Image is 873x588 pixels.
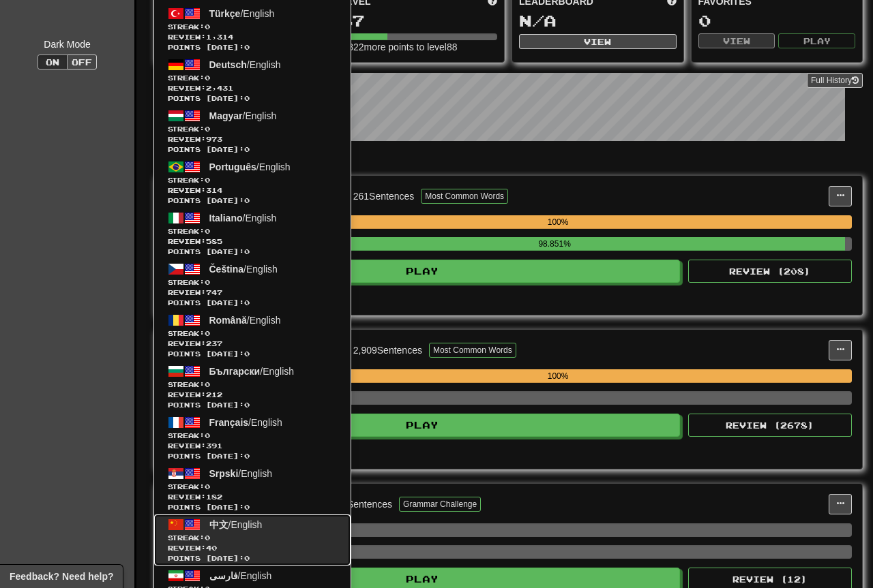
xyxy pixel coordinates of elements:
[264,237,845,251] div: 98.851%
[688,260,852,283] button: Review (208)
[205,227,210,235] span: 0
[698,33,775,48] button: View
[168,185,337,196] span: Review: 314
[154,361,351,412] a: Български/EnglishStreak:0 Review:212Points [DATE]:0
[67,55,97,69] button: Off
[168,73,337,83] span: Streak:
[168,339,337,349] span: Review: 237
[399,497,481,512] button: Grammar Challenge
[209,519,228,530] span: 中文
[429,343,516,358] button: Most Common Words
[209,110,277,121] span: / English
[168,288,337,298] span: Review: 747
[340,12,498,29] div: 87
[154,310,351,361] a: Română/EnglishStreak:0 Review:237Points [DATE]:0
[209,315,281,326] span: / English
[807,73,863,88] a: Full History
[209,519,263,530] span: / English
[154,157,351,208] a: Português/EnglishStreak:0 Review:314Points [DATE]:0
[168,277,337,288] span: Streak:
[209,161,256,172] span: Português
[154,463,351,514] a: Srpski/EnglishStreak:0 Review:182Points [DATE]:0
[168,124,337,134] span: Streak:
[168,22,337,32] span: Streak:
[421,189,508,204] button: Most Common Words
[209,570,238,581] span: فارسی
[168,553,337,563] span: Points [DATE]: 0
[209,468,239,479] span: Srpski
[10,37,124,51] div: Dark Mode
[205,533,210,542] span: 0
[168,431,337,441] span: Streak:
[153,155,863,168] p: In Progress
[698,12,856,29] div: 0
[154,55,351,106] a: Deutsch/EnglishStreak:0 Review:2,431Points [DATE]:0
[168,83,337,93] span: Review: 2,431
[205,329,210,337] span: 0
[264,215,852,229] div: 100%
[264,369,852,383] div: 100%
[209,161,291,172] span: / English
[10,570,113,583] span: Open feedback widget
[209,213,243,223] span: Italiano
[168,175,337,185] span: Streak:
[205,22,210,31] span: 0
[168,247,337,257] span: Points [DATE]: 0
[209,366,295,377] span: / English
[353,189,415,203] div: 261 Sentences
[168,441,337,451] span: Review: 391
[209,110,243,121] span: Magyar
[168,32,337,42] span: Review: 1,314
[209,417,282,428] span: / English
[519,34,677,49] button: View
[209,59,247,70] span: Deutsch
[688,414,852,437] button: Review (2678)
[323,497,392,511] div: 1,985 Sentences
[205,125,210,133] span: 0
[205,380,210,388] span: 0
[168,236,337,247] span: Review: 585
[168,42,337,52] span: Points [DATE]: 0
[205,482,210,491] span: 0
[154,514,351,566] a: 中文/EnglishStreak:0 Review:40Points [DATE]:0
[168,380,337,390] span: Streak:
[209,570,272,581] span: / English
[38,55,68,69] button: On
[209,366,261,377] span: Български
[205,278,210,286] span: 0
[209,468,273,479] span: / English
[168,502,337,512] span: Points [DATE]: 0
[205,431,210,439] span: 0
[209,8,241,19] span: Türkçe
[168,226,337,236] span: Streak:
[168,134,337,144] span: Review: 973
[168,196,337,206] span: Points [DATE]: 0
[168,349,337,359] span: Points [DATE]: 0
[168,144,337,155] span: Points [DATE]: 0
[154,208,351,259] a: Italiano/EnglishStreak:0 Review:585Points [DATE]:0
[519,11,557,30] span: N/A
[168,93,337,104] span: Points [DATE]: 0
[168,390,337,400] span: Review: 212
[209,59,281,70] span: / English
[340,40,498,54] div: 2,822 more points to level 88
[154,3,351,55] a: Türkçe/EnglishStreak:0 Review:1,314Points [DATE]:0
[154,259,351,310] a: Čeština/EnglishStreak:0 Review:747Points [DATE]:0
[164,260,680,283] button: Play
[209,315,247,326] span: Română
[168,482,337,492] span: Streak:
[164,414,680,437] button: Play
[168,400,337,410] span: Points [DATE]: 0
[778,33,855,48] button: Play
[205,176,210,184] span: 0
[168,543,337,553] span: Review: 40
[209,417,249,428] span: Français
[205,74,210,82] span: 0
[209,213,277,223] span: / English
[168,328,337,339] span: Streak:
[168,533,337,543] span: Streak:
[209,8,275,19] span: / English
[209,264,278,275] span: / English
[154,106,351,157] a: Magyar/EnglishStreak:0 Review:973Points [DATE]:0
[154,412,351,463] a: Français/EnglishStreak:0 Review:391Points [DATE]:0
